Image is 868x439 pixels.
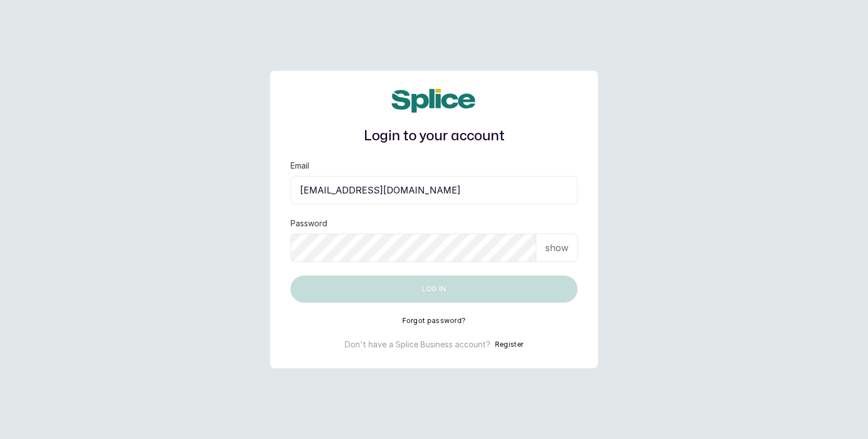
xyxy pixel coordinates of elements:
button: Register [495,339,523,350]
button: Log in [290,276,578,303]
label: Email [290,160,309,171]
h1: Login to your account [290,126,578,147]
p: Don't have a Splice Business account? [345,339,491,350]
input: email@acme.com [290,176,578,204]
label: Password [290,218,327,229]
p: show [545,241,568,255]
button: Forgot password? [402,316,466,325]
